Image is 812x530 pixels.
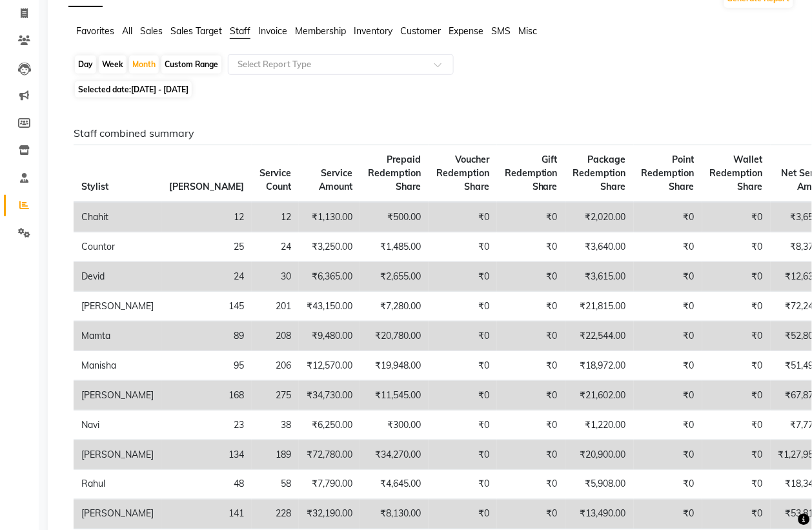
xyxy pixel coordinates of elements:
[74,411,161,440] td: Navi
[299,262,360,292] td: ₹6,365.00
[702,202,771,232] td: ₹0
[74,500,161,529] td: [PERSON_NAME]
[565,440,634,470] td: ₹20,900.00
[634,292,702,321] td: ₹0
[565,292,634,321] td: ₹21,815.00
[702,500,771,529] td: ₹0
[360,351,429,381] td: ₹19,948.00
[140,25,163,37] span: Sales
[360,292,429,321] td: ₹7,280.00
[565,411,634,440] td: ₹1,220.00
[161,321,252,351] td: 89
[161,56,221,74] div: Custom Range
[252,381,299,411] td: 275
[702,440,771,470] td: ₹0
[74,351,161,381] td: Manisha
[497,440,565,470] td: ₹0
[449,25,483,37] span: Expense
[299,440,360,470] td: ₹72,780.00
[360,202,429,232] td: ₹500.00
[360,440,429,470] td: ₹34,270.00
[702,381,771,411] td: ₹0
[295,25,346,37] span: Membership
[497,381,565,411] td: ₹0
[252,351,299,381] td: 206
[565,500,634,529] td: ₹13,490.00
[429,292,497,321] td: ₹0
[429,440,497,470] td: ₹0
[497,411,565,440] td: ₹0
[299,500,360,529] td: ₹32,190.00
[129,56,159,74] div: Month
[299,232,360,262] td: ₹3,250.00
[702,321,771,351] td: ₹0
[634,411,702,440] td: ₹0
[319,167,352,192] span: Service Amount
[161,292,252,321] td: 145
[368,154,421,192] span: Prepaid Redemption Share
[429,202,497,232] td: ₹0
[299,470,360,500] td: ₹7,790.00
[565,321,634,351] td: ₹22,544.00
[74,292,161,321] td: [PERSON_NAME]
[436,154,489,192] span: Voucher Redemption Share
[259,167,291,192] span: Service Count
[702,262,771,292] td: ₹0
[161,262,252,292] td: 24
[634,321,702,351] td: ₹0
[74,232,161,262] td: Countor
[429,500,497,529] td: ₹0
[429,232,497,262] td: ₹0
[299,381,360,411] td: ₹34,730.00
[75,56,96,74] div: Day
[634,440,702,470] td: ₹0
[161,381,252,411] td: 168
[299,321,360,351] td: ₹9,480.00
[360,262,429,292] td: ₹2,655.00
[74,470,161,500] td: Rahul
[497,500,565,529] td: ₹0
[565,351,634,381] td: ₹18,972.00
[252,440,299,470] td: 189
[565,262,634,292] td: ₹3,615.00
[252,500,299,529] td: 228
[702,351,771,381] td: ₹0
[76,25,114,37] span: Favorites
[161,202,252,232] td: 12
[81,181,108,192] span: Stylist
[230,25,250,37] span: Staff
[360,411,429,440] td: ₹300.00
[252,411,299,440] td: 38
[75,81,192,97] span: Selected date:
[252,321,299,351] td: 208
[702,292,771,321] td: ₹0
[634,351,702,381] td: ₹0
[634,381,702,411] td: ₹0
[354,25,392,37] span: Inventory
[429,381,497,411] td: ₹0
[565,232,634,262] td: ₹3,640.00
[161,440,252,470] td: 134
[702,470,771,500] td: ₹0
[360,470,429,500] td: ₹4,645.00
[429,262,497,292] td: ₹0
[299,411,360,440] td: ₹6,250.00
[74,381,161,411] td: [PERSON_NAME]
[634,500,702,529] td: ₹0
[99,56,127,74] div: Week
[170,25,222,37] span: Sales Target
[252,292,299,321] td: 201
[497,262,565,292] td: ₹0
[634,232,702,262] td: ₹0
[252,470,299,500] td: 58
[702,411,771,440] td: ₹0
[429,321,497,351] td: ₹0
[122,25,132,37] span: All
[565,470,634,500] td: ₹5,908.00
[74,127,784,139] h6: Staff combined summary
[299,202,360,232] td: ₹1,130.00
[497,232,565,262] td: ₹0
[299,292,360,321] td: ₹43,150.00
[400,25,441,37] span: Customer
[565,381,634,411] td: ₹21,602.00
